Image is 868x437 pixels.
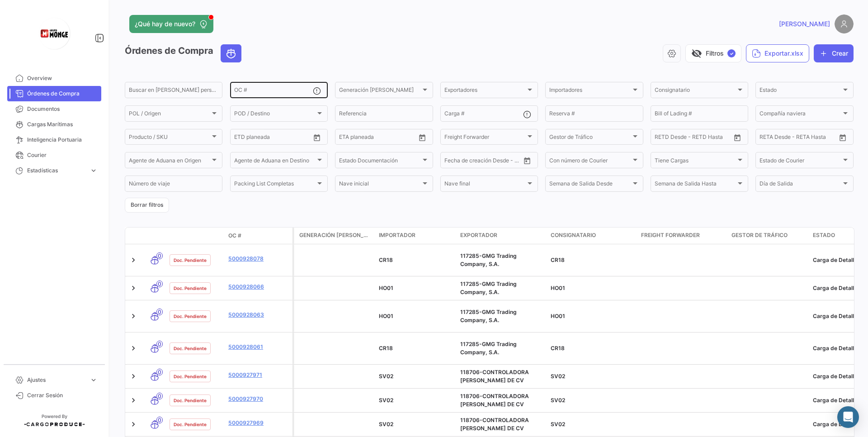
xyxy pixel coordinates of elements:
[7,71,101,86] a: Overview
[759,158,841,165] span: Estado de Courier
[460,231,497,239] span: Exportador
[90,166,98,175] span: expand_more
[814,44,854,62] button: Crear
[125,44,244,62] h3: Órdenes de Compra
[27,136,98,144] span: Inteligencia Portuaria
[549,88,631,95] span: Importadores
[174,345,207,352] span: Doc. Pendiente
[782,135,818,142] input: Hasta
[174,373,207,380] span: Doc. Pendiente
[174,397,207,404] span: Doc. Pendiente
[174,256,207,264] span: Doc. Pendiente
[339,182,420,188] span: Nave inicial
[759,112,841,118] span: Compañía naviera
[655,135,671,142] input: Desde
[457,228,547,244] datatable-header-cell: Exportador
[129,135,210,142] span: Producto / SKU
[520,154,534,167] button: Open calendar
[339,135,355,142] input: Desde
[727,49,736,57] span: ✓
[143,232,166,239] datatable-header-cell: Modo de Transporte
[685,44,741,62] button: visibility_offFiltros✓
[460,341,517,356] span: 117285-GMG Trading Company, S.A.
[7,147,101,163] a: Courier
[691,48,702,59] span: visibility_off
[166,232,225,239] datatable-header-cell: Estado Doc.
[837,406,859,428] div: Abrir Intercom Messenger
[379,285,393,291] span: HO01
[27,376,86,384] span: Ajustes
[779,19,830,28] span: [PERSON_NAME]
[129,112,210,118] span: POL / Origen
[27,105,98,113] span: Documentos
[129,15,213,33] button: ¿Qué hay de nuevo?
[551,256,565,263] span: CR18
[129,312,138,321] a: Expand/Collapse Row
[551,313,565,319] span: HO01
[549,135,631,142] span: Gestor de Tráfico
[228,232,241,240] span: OC #
[228,255,289,263] a: 5000928078
[731,231,788,239] span: Gestor de Tráfico
[299,231,372,239] span: Generación [PERSON_NAME]
[460,252,517,267] span: 117285-GMG Trading Company, S.A.
[228,371,289,379] a: 5000927971
[551,397,565,404] span: SV02
[27,120,98,128] span: Cargas Marítimas
[125,198,169,213] button: Borrar filtros
[234,182,316,188] span: Packing List Completas
[836,131,849,144] button: Open calendar
[551,345,565,351] span: CR18
[174,285,207,292] span: Doc. Pendiente
[228,311,289,319] a: 5000928063
[444,135,526,142] span: Freight Forwarder
[835,14,854,33] img: placeholder-user.png
[655,88,736,95] span: Consignatario
[32,11,77,56] img: logo-grupo-monge+(2).png
[375,228,457,244] datatable-header-cell: Importador
[655,158,736,165] span: Tiene Cargas
[339,158,420,165] span: Estado Documentación
[129,372,138,381] a: Expand/Collapse Row
[228,419,289,427] a: 5000927969
[156,417,163,423] span: 0
[156,280,163,287] span: 0
[129,158,210,165] span: Agente de Aduana en Origen
[135,19,195,28] span: ¿Qué hay de nuevo?
[746,44,809,62] button: Exportar.xlsx
[759,88,841,95] span: Estado
[156,309,163,315] span: 0
[156,393,163,399] span: 0
[27,151,98,159] span: Courier
[379,373,393,380] span: SV02
[637,228,728,244] datatable-header-cell: Freight Forwarder
[7,101,101,117] a: Documentos
[379,421,393,427] span: SV02
[228,395,289,403] a: 5000927970
[415,131,429,144] button: Open calendar
[728,228,809,244] datatable-header-cell: Gestor de Tráfico
[551,373,565,380] span: SV02
[379,345,393,351] span: CR18
[310,131,324,144] button: Open calendar
[677,135,713,142] input: Hasta
[379,313,393,319] span: HO01
[221,45,241,62] button: Ocean
[129,256,138,265] a: Expand/Collapse Row
[174,421,207,428] span: Doc. Pendiente
[7,86,101,101] a: Órdenes de Compra
[759,135,776,142] input: Desde
[90,376,98,384] span: expand_more
[460,369,529,384] span: 118706-CONTROLADORA MABE S.A DE CV
[379,256,393,263] span: CR18
[7,117,101,132] a: Cargas Marítimas
[467,158,503,165] input: Hasta
[379,397,393,404] span: SV02
[228,343,289,351] a: 5000928061
[234,112,316,118] span: POD / Destino
[444,182,526,188] span: Nave final
[339,88,420,95] span: Generación [PERSON_NAME]
[444,88,526,95] span: Exportadores
[129,420,138,429] a: Expand/Collapse Row
[655,182,736,188] span: Semana de Salida Hasta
